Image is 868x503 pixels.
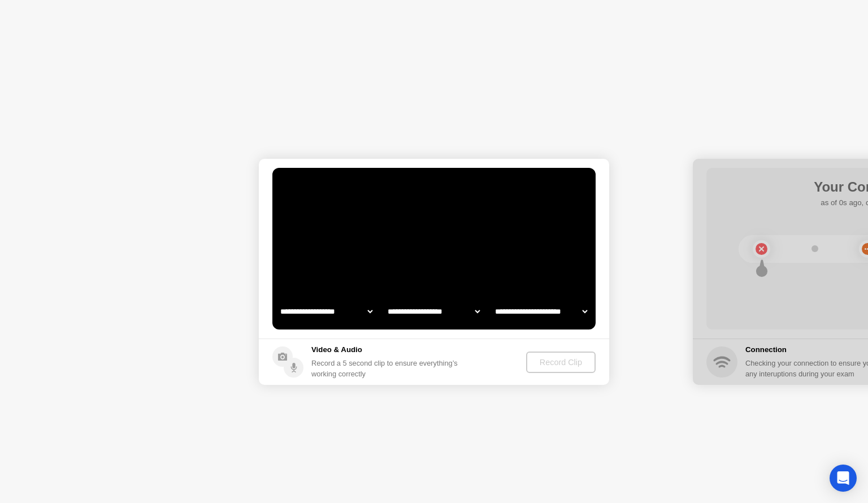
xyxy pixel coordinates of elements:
div: Record Clip [531,358,591,367]
select: Available cameras [278,300,375,323]
select: Available speakers [385,300,482,323]
div: Record a 5 second clip to ensure everything’s working correctly [311,358,462,379]
div: Open Intercom Messenger [830,465,857,492]
h5: Video & Audio [311,344,462,355]
select: Available microphones [493,300,589,323]
button: Record Clip [526,352,596,373]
